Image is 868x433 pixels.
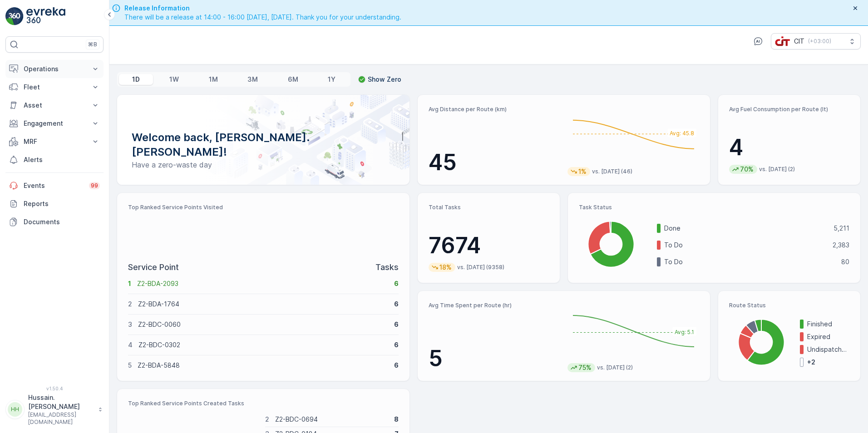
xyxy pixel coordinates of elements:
[8,402,22,417] div: HH
[24,83,85,92] p: Fleet
[429,345,560,372] p: 5
[394,320,399,329] p: 6
[88,41,97,48] p: ⌘B
[24,181,84,190] p: Events
[808,38,831,45] p: ( +03:00 )
[833,224,849,233] p: 5,211
[807,320,849,329] p: Finished
[368,75,401,84] p: Show Zero
[128,204,399,211] p: Top Ranked Service Points Visited
[128,261,179,274] p: Service Point
[457,264,504,271] p: vs. [DATE] (9358)
[5,60,104,78] button: Operations
[394,279,399,288] p: 6
[664,257,835,266] p: To Do
[375,261,399,274] p: Tasks
[5,195,104,213] a: Reports
[265,415,269,424] p: 2
[429,204,549,211] p: Total Tasks
[128,300,132,309] p: 2
[138,361,388,370] p: Z2-BDA-5848
[5,177,104,195] a: Events99
[579,204,849,211] p: Task Status
[209,75,218,84] p: 1M
[429,149,560,176] p: 45
[5,114,104,133] button: Engagement
[124,13,401,22] span: There will be a release at 14:00 - 16:00 [DATE], [DATE]. Thank you for your understanding.
[138,320,388,329] p: Z2-BDC-0060
[5,213,104,231] a: Documents
[24,137,85,146] p: MRF
[169,75,179,84] p: 1W
[28,411,94,426] p: [EMAIL_ADDRESS][DOMAIN_NAME]
[128,320,132,329] p: 3
[24,119,85,128] p: Engagement
[132,75,140,84] p: 1D
[288,75,298,84] p: 6M
[429,106,560,113] p: Avg Distance per Route (km)
[729,134,849,161] p: 4
[794,37,804,46] p: CIT
[729,302,849,309] p: Route Status
[394,361,399,370] p: 6
[429,232,549,259] p: 7674
[128,361,132,370] p: 5
[5,151,104,169] a: Alerts
[24,199,100,208] p: Reports
[759,166,795,173] p: vs. [DATE] (2)
[807,358,817,367] p: + 2
[26,7,65,25] img: logo_light-DOdMpM7g.png
[90,182,99,190] p: 99
[841,257,849,266] p: 80
[664,241,827,250] p: To Do
[577,167,587,176] p: 1%
[128,340,133,349] p: 4
[592,168,632,175] p: vs. [DATE] (46)
[833,241,849,250] p: 2,383
[28,393,94,411] p: Hussain.[PERSON_NAME]
[5,393,104,426] button: HHHussain.[PERSON_NAME][EMAIL_ADDRESS][DOMAIN_NAME]
[807,332,849,341] p: Expired
[775,36,790,46] img: cit-logo_pOk6rL0.png
[597,364,633,371] p: vs. [DATE] (2)
[138,340,388,349] p: Z2-BDC-0302
[5,78,104,96] button: Fleet
[439,263,453,272] p: 18%
[807,345,849,354] p: Undispatched
[394,340,399,349] p: 6
[577,363,592,372] p: 75%
[394,415,399,424] p: 8
[771,33,861,49] button: CIT(+03:00)
[128,279,131,288] p: 1
[124,4,401,13] span: Release Information
[138,300,388,309] p: Z2-BDA-1764
[24,101,85,110] p: Asset
[128,400,399,407] p: Top Ranked Service Points Created Tasks
[664,224,828,233] p: Done
[137,279,388,288] p: Z2-BDA-2093
[5,96,104,114] button: Asset
[132,159,395,170] p: Have a zero-waste day
[394,300,399,309] p: 6
[729,106,849,113] p: Avg Fuel Consumption per Route (lt)
[328,75,335,84] p: 1Y
[24,217,100,226] p: Documents
[247,75,258,84] p: 3M
[275,415,388,424] p: Z2-BDC-0694
[132,130,395,159] p: Welcome back, [PERSON_NAME].[PERSON_NAME]!
[24,155,100,164] p: Alerts
[5,7,24,25] img: logo
[5,133,104,151] button: MRF
[24,64,85,74] p: Operations
[429,302,560,309] p: Avg Time Spent per Route (hr)
[739,165,755,174] p: 70%
[5,386,104,391] span: v 1.50.4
